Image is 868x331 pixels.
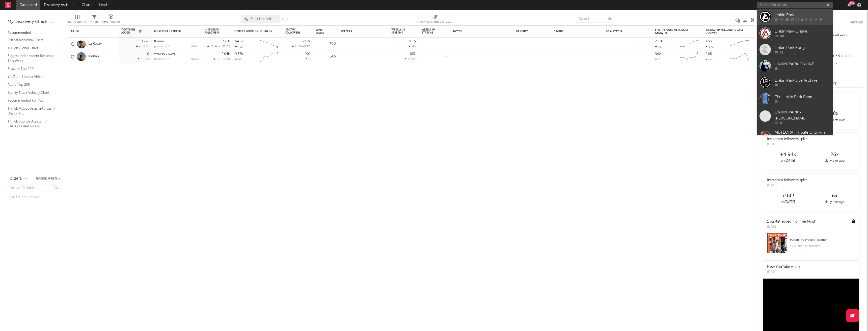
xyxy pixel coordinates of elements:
[207,45,230,48] div: ( )
[655,58,660,61] div: 2
[576,15,614,23] input: Search...
[235,30,273,33] div: Spotify Monthly Listeners
[405,57,417,61] div: +3.15 %
[775,94,830,100] div: The Linkin Park Band
[8,53,56,64] a: Biggest Independent Releases This Week
[211,45,218,48] span: 12.6k
[8,19,61,25] div: My Discovery Checklist
[235,58,242,61] div: 69
[191,58,200,61] div: [DATE]
[8,30,61,36] div: Recommended
[8,37,56,43] a: Critical Algo/Viral Chart
[655,45,662,48] div: 92
[303,40,311,43] div: 23.2k
[222,52,230,56] div: 2.04k
[757,74,833,91] a: Linkin Park Live Archive
[213,57,230,61] div: ( )
[154,40,164,43] a: Reason
[765,193,811,199] div: +942
[655,52,661,56] div: 902
[775,12,830,18] div: Linkin Park
[829,59,863,66] div: 0
[554,30,587,33] div: Status
[763,233,859,257] a: #16onThe Weekly Rotation38.3kplaylist followers
[757,91,833,107] a: The Linkin Park Band
[218,45,229,48] span: +1.38k %
[142,40,149,43] div: 13.7k
[316,28,328,35] div: Jump Score
[90,13,98,27] div: Filters
[8,119,56,129] a: TikTok Sounds Assistant / [DATE] Fastest Risers
[775,109,830,122] div: LINKIN PARK x [PERSON_NAME]
[775,78,830,84] div: Linkin Park Live Archive
[767,178,808,183] div: Instagram followers spike
[765,199,811,205] div: on [DATE]
[775,45,830,51] div: Linkin Park Songs
[706,45,714,48] div: 872
[235,52,243,56] div: 9.37k
[305,52,311,56] div: 902
[757,41,833,58] a: Linkin Park Songs
[849,1,855,5] div: 99 +
[765,158,811,164] div: on [DATE]
[309,58,311,61] span: 3
[757,2,833,8] input: Search for artists
[811,199,858,205] div: daily average
[409,40,417,43] div: 36.7k
[8,106,56,116] a: TikTok Videos Assistant / Last 7 Days - Top
[68,19,87,25] div: Edit Columns
[811,158,858,164] div: daily average
[154,53,175,55] a: WHO YOU LOVE
[767,137,808,142] div: Instagram followers spike
[154,58,169,61] div: popularity: 7
[147,52,149,56] div: 0
[811,111,858,117] div: 18 x
[757,25,833,41] a: Linkin Park Online
[409,45,417,48] div: -9 %
[706,52,714,56] div: 2.05k
[316,41,336,47] div: 79.2
[154,40,200,43] div: Reason
[790,243,855,249] div: 38.3k playlist followers
[8,176,22,182] div: Folders
[102,13,120,27] div: A&R Pipeline
[8,185,61,192] input: Search for folders...
[251,17,271,21] span: Most Notified
[138,57,149,61] div: +100 %
[154,30,192,33] div: Most Recent Track
[850,20,863,25] button: Untrack
[205,28,222,34] div: Instagram Followers
[757,107,833,127] a: LINKIN PARK x [PERSON_NAME]
[422,28,441,34] span: Weekly UK Streams
[295,45,300,48] span: 846
[235,45,243,48] div: -11k
[706,40,712,43] div: 172k
[829,53,863,59] div: 9
[285,28,303,34] div: Spotify Followers
[790,237,855,243] div: # 16 on The Weekly Rotation
[223,40,230,43] div: 172k
[728,50,751,63] svg: Chart title
[655,28,693,35] div: Spotify Followers Daily Growth
[191,45,200,48] div: [DATE]
[765,152,811,158] div: +4.94k
[316,54,336,60] div: 54.5
[678,50,700,63] svg: Chart title
[847,3,851,7] button: 99+
[706,28,743,35] div: Instagram Followers Daily Growth
[775,130,830,142] div: METEORA: Tribute to Linkin Park
[793,220,816,223] a: "For The Mind"
[605,30,637,33] div: Legal Status
[516,30,536,33] div: Priority
[88,54,99,59] a: Kidnap
[757,127,833,147] a: METEORA: Tribute to Linkin Park
[102,19,120,25] div: A&R Pipeline
[235,40,243,43] div: 64.5k
[8,82,56,87] a: Apple Top 200
[775,61,830,67] div: LINKIN PARK ONLINE
[410,52,417,56] div: 183k
[88,42,102,46] a: La Reezy
[767,224,816,229] div: [DATE]
[840,55,852,58] span: +28.6 %
[453,30,504,33] div: Notes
